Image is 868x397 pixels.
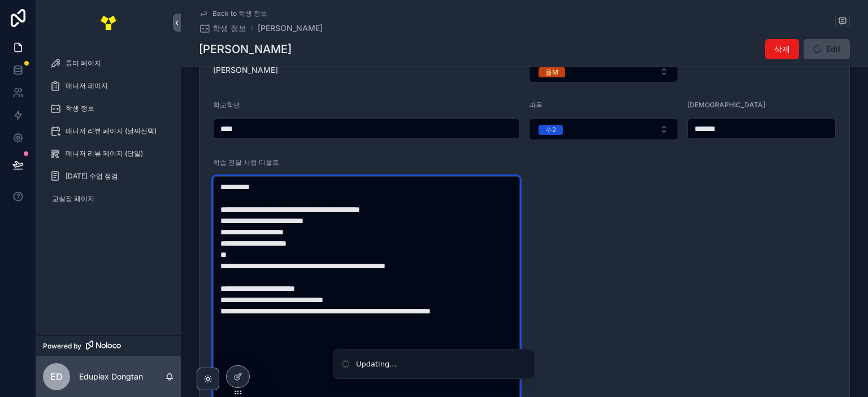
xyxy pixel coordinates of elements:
button: Select Button [529,61,678,82]
div: Updating... [356,359,397,370]
button: Select Button [529,119,678,140]
span: 매니저 페이지 [66,81,108,90]
a: 매니저 리뷰 페이지 (당일) [43,143,174,164]
span: 튜터 페이지 [66,59,101,68]
span: Powered by [43,342,81,351]
span: 교실장 페이지 [52,194,94,203]
span: 학습 전달 사항 디폴트 [213,158,279,167]
div: 수2 [545,125,556,135]
a: 교실장 페이지 [43,189,174,209]
div: scrollable content [36,45,181,224]
a: [PERSON_NAME] [258,23,323,34]
span: 학교학년 [213,101,240,109]
div: 율M [545,67,558,77]
span: [PERSON_NAME] [213,64,520,76]
p: Eduplex Dongtan [79,371,143,382]
span: 매니저 리뷰 페이지 (당일) [66,149,143,158]
span: [DEMOGRAPHIC_DATA] [687,101,765,109]
span: [DATE] 수업 점검 [66,172,118,181]
a: 매니저 리뷰 페이지 (날짜선택) [43,121,174,141]
span: Back to 학생 정보 [212,9,267,18]
span: 매니저 리뷰 페이지 (날짜선택) [66,126,157,136]
button: 삭제 [765,39,799,59]
span: 학생 정보 [66,104,94,113]
span: 삭제 [774,43,790,55]
a: 학생 정보 [199,23,246,34]
a: 학생 정보 [43,98,174,119]
img: App logo [99,14,118,32]
a: 매니저 페이지 [43,76,174,96]
a: [DATE] 수업 점검 [43,166,174,186]
span: 과목 [529,101,542,109]
span: ED [50,370,63,383]
span: 학생 정보 [212,23,246,34]
a: 튜터 페이지 [43,53,174,73]
a: Powered by [36,335,181,356]
h1: [PERSON_NAME] [199,41,292,57]
a: Back to 학생 정보 [199,9,267,18]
